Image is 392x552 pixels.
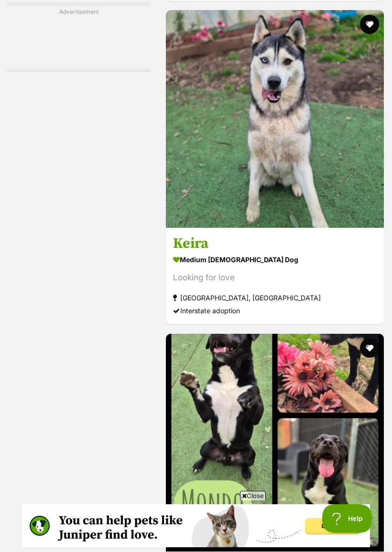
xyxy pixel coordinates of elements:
div: Advertisement [7,2,151,72]
button: favourite [360,339,379,358]
iframe: Advertisement [22,504,370,547]
button: favourite [360,15,379,34]
img: Mondo - Staffordshire Bull Terrier Dog [166,334,384,552]
img: Keira - Siberian Husky Dog [166,10,384,228]
span: Close [240,491,266,500]
strong: [GEOGRAPHIC_DATA], [GEOGRAPHIC_DATA] [173,292,377,305]
strong: medium [DEMOGRAPHIC_DATA] Dog [173,253,377,267]
div: Interstate adoption [173,305,377,318]
h3: Keira [173,235,377,253]
a: Keira medium [DEMOGRAPHIC_DATA] Dog Looking for love [GEOGRAPHIC_DATA], [GEOGRAPHIC_DATA] Interst... [166,228,384,325]
div: Looking for love [173,272,377,285]
iframe: Help Scout Beacon - Open [322,504,373,533]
